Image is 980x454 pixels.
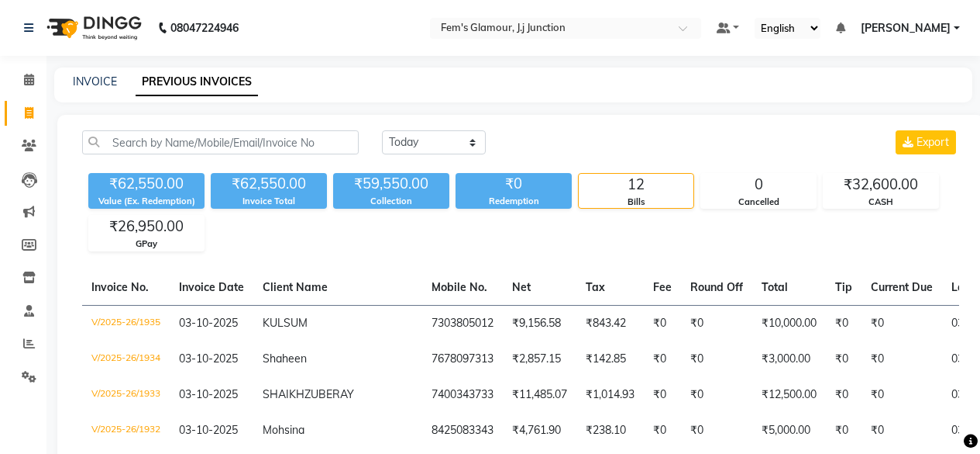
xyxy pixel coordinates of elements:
[179,423,238,437] span: 03-10-2025
[826,341,861,377] td: ₹0
[681,413,752,449] td: ₹0
[579,174,693,196] div: 12
[263,316,308,330] span: KULSUM
[211,173,327,195] div: ₹62,550.00
[752,305,826,341] td: ₹10,000.00
[503,341,576,377] td: ₹2,857.15
[835,280,852,294] span: Tip
[752,413,826,449] td: ₹5,000.00
[681,305,752,341] td: ₹0
[824,174,938,196] div: ₹32,600.00
[503,377,576,413] td: ₹11,485.07
[861,341,942,377] td: ₹0
[752,341,826,377] td: ₹3,000.00
[861,377,942,413] td: ₹0
[586,280,605,294] span: Tax
[263,352,307,366] span: Shaheen
[690,280,743,294] span: Round Off
[681,341,752,377] td: ₹0
[871,280,933,294] span: Current Due
[503,413,576,449] td: ₹4,761.90
[422,341,503,377] td: 7678097313
[456,195,572,208] div: Redemption
[432,280,487,294] span: Mobile No.
[762,280,788,294] span: Total
[263,280,328,294] span: Client Name
[456,173,572,195] div: ₹0
[916,135,949,149] span: Export
[82,341,170,377] td: V/2025-26/1934
[263,387,304,401] span: SHAIKH
[576,413,644,449] td: ₹238.10
[304,387,354,401] span: ZUBERAY
[422,413,503,449] td: 8425083343
[861,20,951,36] span: [PERSON_NAME]
[826,377,861,413] td: ₹0
[653,280,672,294] span: Fee
[333,195,449,208] div: Collection
[644,341,681,377] td: ₹0
[179,280,244,294] span: Invoice Date
[88,195,205,208] div: Value (Ex. Redemption)
[701,196,816,209] div: Cancelled
[73,75,117,88] a: INVOICE
[179,352,238,366] span: 03-10-2025
[82,413,170,449] td: V/2025-26/1932
[644,377,681,413] td: ₹0
[681,377,752,413] td: ₹0
[88,173,205,195] div: ₹62,550.00
[826,305,861,341] td: ₹0
[82,305,170,341] td: V/2025-26/1935
[179,316,238,330] span: 03-10-2025
[422,377,503,413] td: 7400343733
[826,413,861,449] td: ₹0
[644,305,681,341] td: ₹0
[91,280,149,294] span: Invoice No.
[170,6,239,50] b: 08047224946
[89,216,204,237] div: ₹26,950.00
[896,130,956,154] button: Export
[333,173,449,195] div: ₹59,550.00
[579,196,693,209] div: Bills
[701,174,816,196] div: 0
[179,387,238,401] span: 03-10-2025
[40,6,146,50] img: logo
[861,305,942,341] td: ₹0
[82,377,170,413] td: V/2025-26/1933
[503,305,576,341] td: ₹9,156.58
[824,196,938,209] div: CASH
[576,305,644,341] td: ₹843.42
[89,237,204,251] div: GPay
[576,341,644,377] td: ₹142.85
[422,305,503,341] td: 7303805012
[752,377,826,413] td: ₹12,500.00
[136,68,258,96] a: PREVIOUS INVOICES
[82,130,359,154] input: Search by Name/Mobile/Email/Invoice No
[861,413,942,449] td: ₹0
[512,280,531,294] span: Net
[211,195,327,208] div: Invoice Total
[644,413,681,449] td: ₹0
[263,423,304,437] span: Mohsina
[576,377,644,413] td: ₹1,014.93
